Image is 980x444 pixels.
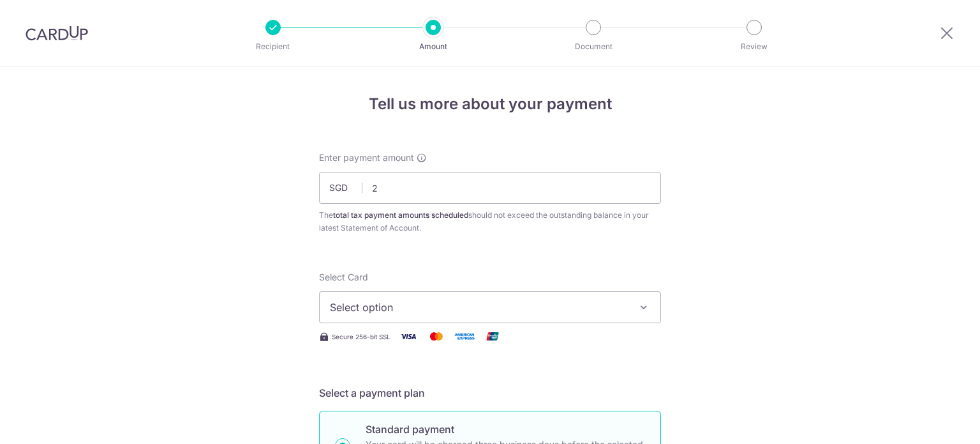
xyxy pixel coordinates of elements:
[319,93,661,116] h4: Tell us more about your payment
[452,328,477,344] img: American Express
[330,300,627,315] span: Select option
[480,328,505,344] img: Union Pay
[329,181,362,194] span: SGD
[319,151,414,164] span: Enter payment amount
[26,26,88,41] img: CardUp
[396,328,421,344] img: Visa
[333,210,468,220] b: total tax payment amounts scheduled
[707,40,801,53] p: Review
[366,422,645,437] p: Standard payment
[898,406,967,438] iframe: Opens a widget where you can find more information
[319,209,661,234] div: The should not exceed the outstanding balance in your latest Statement of Account.
[319,385,661,401] h5: Select a payment plan
[332,332,390,342] span: Secure 256-bit SSL
[319,272,368,282] span: translation missing: en.payables.payment_networks.credit_card.summary.labels.select_card
[226,40,320,53] p: Recipient
[546,40,641,53] p: Document
[319,291,661,323] button: Select option
[424,328,449,344] img: Mastercard
[386,40,480,53] p: Amount
[319,172,661,204] input: 0.00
